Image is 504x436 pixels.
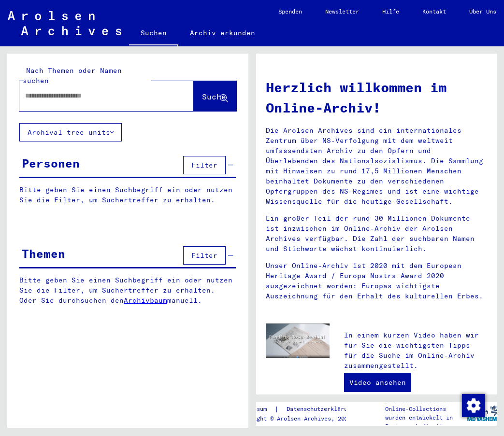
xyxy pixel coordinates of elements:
[236,404,366,414] div: |
[23,66,122,85] mat-label: Nach Themen oder Namen suchen
[22,155,80,172] div: Personen
[266,77,488,118] h1: Herzlich willkommen im Online-Archiv!
[344,373,411,392] a: Video ansehen
[344,330,487,371] p: In einem kurzen Video haben wir für Sie die wichtigsten Tipps für die Suche im Online-Archiv zusa...
[462,394,485,417] img: Zustimmung ändern
[178,21,267,44] a: Archiv erkunden
[266,126,488,207] p: Die Arolsen Archives sind ein internationales Zentrum über NS-Verfolgung mit dem weltweit umfasse...
[19,275,236,306] p: Bitte geben Sie einen Suchbegriff ein oder nutzen Sie die Filter, um Suchertreffer zu erhalten. O...
[266,323,330,358] img: video.jpg
[124,296,167,305] a: Archivbaum
[266,213,488,254] p: Ein großer Teil der rund 30 Millionen Dokumente ist inzwischen im Online-Archiv der Arolsen Archi...
[22,245,65,262] div: Themen
[202,92,226,101] span: Suche
[279,404,366,414] a: Datenschutzerklärung
[385,413,467,431] p: wurden entwickelt in Partnerschaft mit
[236,414,366,423] p: Copyright © Arolsen Archives, 2021
[191,161,217,169] span: Filter
[191,251,217,260] span: Filter
[8,11,121,35] img: Arolsen_neg.svg
[266,261,488,301] p: Unser Online-Archiv ist 2020 mit dem European Heritage Award / Europa Nostra Award 2020 ausgezeic...
[129,21,178,46] a: Suchen
[183,246,226,265] button: Filter
[385,396,467,413] p: Die Arolsen Archives Online-Collections
[19,185,236,205] p: Bitte geben Sie einen Suchbegriff ein oder nutzen Sie die Filter, um Suchertreffer zu erhalten.
[183,156,226,174] button: Filter
[194,81,236,111] button: Suche
[19,123,122,141] button: Archival tree units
